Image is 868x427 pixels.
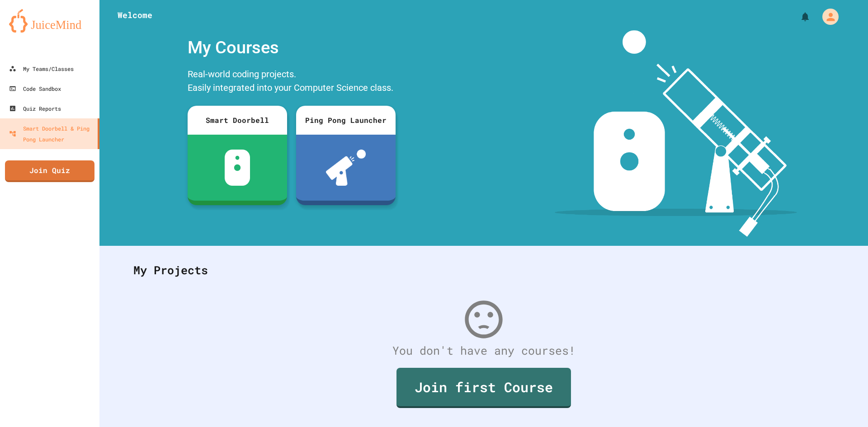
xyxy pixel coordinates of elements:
div: Smart Doorbell [188,106,287,135]
div: Ping Pong Launcher [296,106,396,135]
div: My Projects [124,253,843,288]
div: My Courses [183,30,400,65]
a: Join Quiz [5,160,94,182]
img: sdb-white.svg [225,150,250,186]
img: logo-orange.svg [9,9,90,33]
iframe: chat widget [793,352,859,390]
div: Real-world coding projects. Easily integrated into your Computer Science class. [183,65,400,99]
div: My Account [813,6,841,27]
iframe: chat widget [830,391,859,418]
div: Quiz Reports [9,103,61,114]
img: ppl-with-ball.png [326,150,366,186]
div: Code Sandbox [9,83,61,94]
div: You don't have any courses! [124,342,843,359]
div: Smart Doorbell & Ping Pong Launcher [9,123,94,145]
a: Join first Course [396,368,571,408]
div: My Teams/Classes [9,63,74,74]
img: banner-image-my-projects.png [555,30,797,237]
div: My Notifications [783,9,813,24]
